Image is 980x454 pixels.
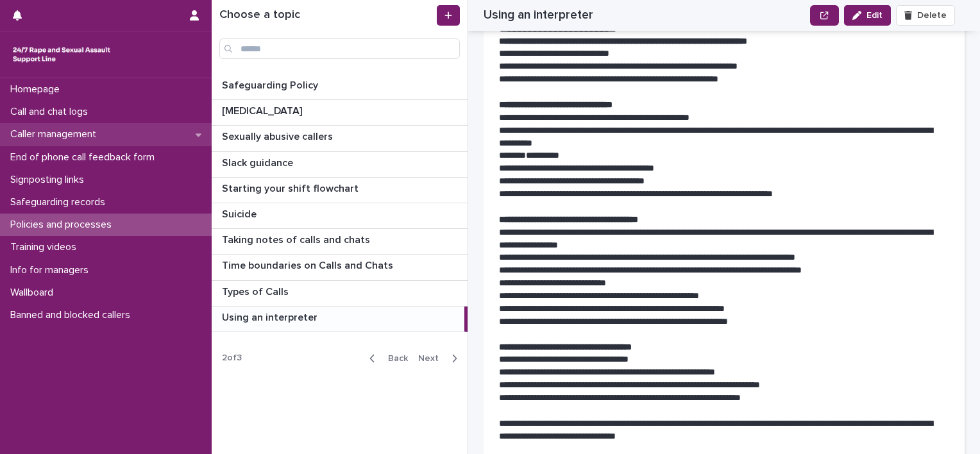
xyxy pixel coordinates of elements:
button: Delete [896,5,955,26]
a: Types of CallsTypes of Calls [212,281,468,307]
p: Safeguarding Policy [222,77,321,92]
p: Signposting links [5,174,94,186]
p: Training videos [5,241,87,253]
p: Wallboard [5,287,63,299]
a: Taking notes of calls and chatsTaking notes of calls and chats [212,229,468,255]
p: Sexually abusive callers [222,128,335,143]
p: Banned and blocked callers [5,309,140,321]
span: Edit [866,11,883,20]
h1: Choose a topic [219,8,434,22]
p: Policies and processes [5,219,122,231]
p: Homepage [5,83,70,96]
button: Next [413,353,468,364]
a: Slack guidanceSlack guidance [212,152,468,178]
span: Back [380,354,408,363]
p: Suicide [222,206,259,221]
a: Using an interpreterUsing an interpreter [212,307,468,332]
p: Info for managers [5,264,99,276]
a: [MEDICAL_DATA][MEDICAL_DATA] [212,100,468,126]
p: Safeguarding records [5,196,115,208]
img: rhQMoQhaT3yELyF149Cw [10,42,113,67]
button: Back [359,353,413,364]
p: 2 of 3 [212,342,252,374]
p: Call and chat logs [5,106,98,118]
p: Slack guidance [222,155,296,169]
p: [MEDICAL_DATA] [222,103,305,117]
input: Search [219,38,460,59]
span: Next [418,354,446,363]
p: Caller management [5,128,106,140]
span: Delete [917,11,947,20]
a: Sexually abusive callersSexually abusive callers [212,126,468,151]
a: Time boundaries on Calls and ChatsTime boundaries on Calls and Chats [212,255,468,280]
h2: Using an interpreter [484,8,593,22]
p: End of phone call feedback form [5,151,165,164]
a: Safeguarding PolicySafeguarding Policy [212,74,468,100]
p: Taking notes of calls and chats [222,231,373,246]
p: Time boundaries on Calls and Chats [222,257,396,272]
p: Types of Calls [222,283,291,298]
p: Starting your shift flowchart [222,180,361,195]
button: Edit [844,5,891,26]
p: Using an interpreter [222,309,320,324]
a: Starting your shift flowchartStarting your shift flowchart [212,178,468,203]
a: SuicideSuicide [212,203,468,229]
